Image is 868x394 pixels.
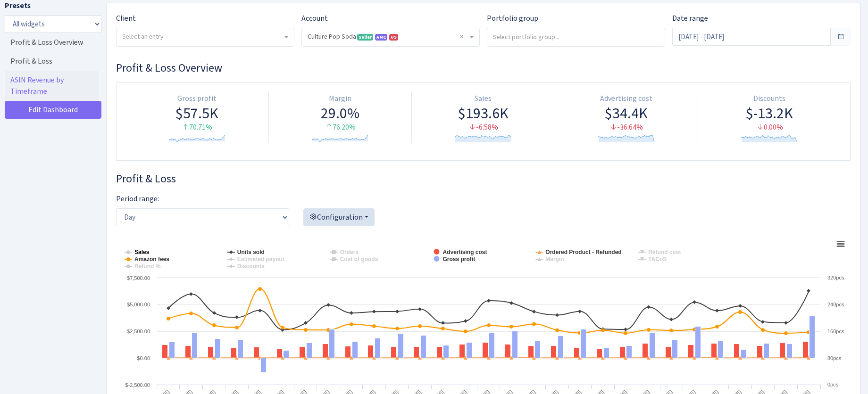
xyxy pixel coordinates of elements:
[127,275,150,281] text: $7,500.00
[559,104,694,122] div: $34.4K
[5,52,99,71] a: Profit & Loss
[5,33,99,52] a: Profit & Loss Overview
[116,61,851,75] h3: Widget #30
[460,32,463,41] span: Remove all items
[827,275,844,280] text: 320pcs
[122,32,164,41] span: Select an entry
[134,263,161,270] tspan: Refund %
[303,208,375,226] button: Configuration
[127,328,150,334] text: $2,500.00
[340,249,359,255] tspan: Orders
[273,122,408,133] div: 76.20%
[273,104,408,122] div: 29.0%
[416,93,551,104] div: Sales
[442,249,487,255] tspan: Advertising cost
[357,34,373,41] span: Seller
[308,32,468,41] span: Culture Pop Soda <span class="badge badge-success">Seller</span><span class="badge badge-primary"...
[559,122,694,133] div: -36.64%
[559,93,694,104] div: Advertising cost
[545,256,564,263] tspan: Margin
[416,104,551,122] div: $193.6K
[301,13,328,24] label: Account
[827,328,844,334] text: 160pcs
[375,34,387,41] span: AMC
[648,249,681,255] tspan: Refund cost
[702,104,837,122] div: $-13.2K
[442,256,475,263] tspan: Gross profit
[130,122,265,133] div: 70.71%
[130,104,265,122] div: $57.5K
[702,122,837,133] div: 0.00%
[116,172,851,186] h3: Widget #28
[827,302,844,307] text: 240pcs
[5,71,99,101] a: ASIN Revenue by Timeframe
[237,249,265,255] tspan: Units sold
[648,256,667,263] tspan: TACoS
[237,256,284,263] tspan: Estimated payout
[116,13,136,24] label: Client
[340,256,378,263] tspan: Cost of goods
[702,93,837,104] div: Discounts
[416,122,551,133] div: -6.58%
[302,28,479,46] span: Culture Pop Soda <span class="badge badge-success">Seller</span><span class="badge badge-primary"...
[134,249,150,255] tspan: Sales
[827,355,842,361] text: 80pcs
[545,249,621,255] tspan: Ordered Product - Refunded
[389,34,398,41] span: US
[137,355,150,361] text: $0.00
[116,193,159,205] label: Period range:
[127,302,150,307] text: $5,000.00
[130,93,265,104] div: Gross profit
[487,13,538,24] label: Portfolio group
[125,382,150,388] text: $-2,500.00
[487,28,665,45] input: Select portfolio group...
[672,13,708,24] label: Date range
[134,256,169,263] tspan: Amazon fees
[5,101,101,119] a: Edit Dashboard
[273,93,408,104] div: Margin
[827,382,839,387] text: 0pcs
[237,263,265,270] tspan: Discounts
